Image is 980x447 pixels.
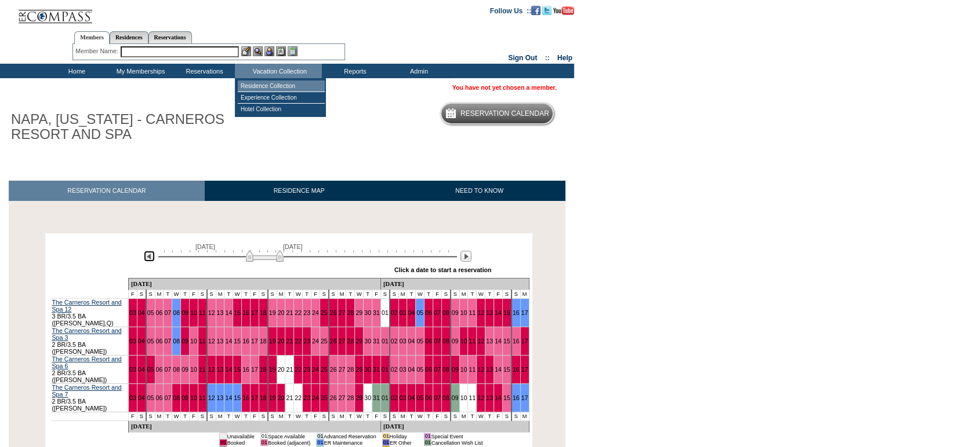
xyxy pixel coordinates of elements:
a: 12 [208,394,215,401]
a: Follow us on Twitter [542,6,551,13]
a: 27 [339,366,346,373]
a: Residences [110,31,148,43]
a: 13 [217,366,224,373]
a: 30 [364,338,371,345]
a: 13 [217,309,224,316]
a: 06 [425,366,432,373]
a: 19 [269,366,276,373]
a: 02 [391,309,398,316]
a: 08 [173,366,180,373]
td: F [189,412,198,421]
td: T [181,412,190,421]
td: T [242,412,251,421]
td: M [459,290,468,299]
img: Previous [144,251,155,262]
a: Help [557,54,572,62]
a: 06 [156,394,163,401]
a: 11 [199,309,206,316]
a: 09 [182,394,188,401]
td: M [277,412,285,421]
div: Member Name: [75,46,120,56]
div: Click a date to start a reservation [394,266,492,273]
a: 09 [182,309,188,316]
a: 06 [425,394,432,401]
td: T [303,412,311,421]
td: T [303,290,311,299]
a: 15 [234,366,241,373]
img: Reservations [276,46,286,56]
a: 12 [208,309,215,316]
td: M [216,290,224,299]
td: M [216,412,224,421]
a: 18 [260,366,267,373]
a: 03 [400,366,406,373]
img: View [253,46,263,56]
td: Vacation Collection [235,64,322,78]
a: 17 [521,366,528,373]
a: 09 [182,338,188,345]
a: 03 [129,338,136,345]
td: T [364,290,372,299]
td: S [198,290,206,299]
td: S [380,290,389,299]
a: 26 [330,366,337,373]
td: Follow Us :: [490,6,531,15]
a: 03 [400,338,406,345]
a: 03 [400,394,406,401]
a: 24 [312,309,319,316]
td: S [511,290,520,299]
a: 06 [425,338,432,345]
a: 02 [391,366,398,373]
td: M [155,412,164,421]
td: F [189,290,198,299]
a: 11 [469,394,476,401]
img: Become our fan on Facebook [531,6,540,15]
a: 07 [164,338,171,345]
a: 13 [486,338,493,345]
a: 11 [199,338,206,345]
td: S [207,412,216,421]
a: 23 [303,394,310,401]
td: W [294,290,303,299]
span: :: [545,54,550,62]
a: 25 [321,338,328,345]
td: T [285,290,294,299]
a: 09 [452,394,459,401]
a: 14 [225,366,232,373]
td: S [502,290,511,299]
a: 12 [208,366,215,373]
a: 24 [312,366,319,373]
a: 29 [355,338,362,345]
a: 14 [495,338,502,345]
a: 18 [260,338,267,345]
a: 13 [217,394,224,401]
td: T [164,412,172,421]
a: 14 [495,309,502,316]
td: T [181,290,190,299]
a: 01 [382,366,389,373]
td: T [346,290,355,299]
a: 01 [382,394,389,401]
td: S [146,290,155,299]
td: Residence Collection [238,80,325,92]
a: 31 [373,394,380,401]
a: 09 [182,366,188,373]
a: 17 [251,394,258,401]
td: F [251,412,259,421]
a: 03 [129,309,136,316]
a: Sign Out [508,54,537,62]
a: 13 [486,394,493,401]
td: T [424,290,433,299]
a: 05 [147,394,154,401]
td: W [233,412,242,421]
a: Reservations [148,31,192,43]
a: 18 [260,309,267,316]
a: 21 [286,394,293,401]
td: S [207,290,216,299]
td: S [146,412,155,421]
a: 10 [460,309,467,316]
a: 28 [347,394,354,401]
a: 05 [416,394,423,401]
a: 31 [373,338,380,345]
td: S [329,290,337,299]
